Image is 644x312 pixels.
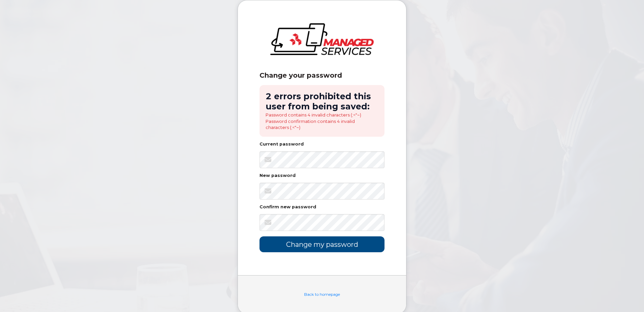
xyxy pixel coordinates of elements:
[266,91,378,112] h2: 2 errors prohibited this user from being saved:
[270,23,374,55] img: logo-large.png
[259,142,304,147] label: Current password
[259,174,296,178] label: New password
[266,112,378,118] li: Password contains 4 invalid characters (;<"~)
[259,236,385,252] input: Change my password
[259,205,316,209] label: Confirm new password
[259,71,385,80] div: Change your password
[266,118,378,131] li: Password confirmation contains 4 invalid characters (;<"~)
[304,292,340,297] a: Back to homepage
